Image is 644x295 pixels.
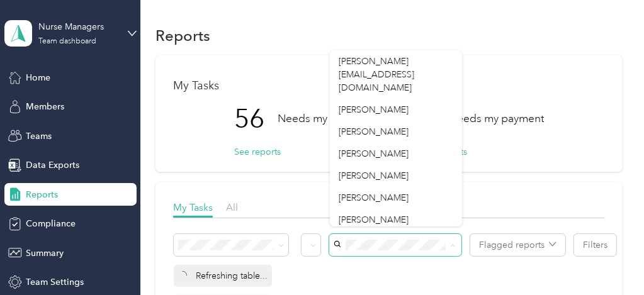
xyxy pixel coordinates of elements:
h1: Reports [155,29,210,42]
span: [PERSON_NAME] [339,148,409,159]
span: Reports [26,188,59,201]
span: [PERSON_NAME] [339,214,409,225]
span: Summary [26,247,64,260]
span: [PERSON_NAME] [339,192,409,203]
h1: My Tasks [173,79,604,92]
span: Members [26,100,65,113]
button: Flagged reports [470,234,565,256]
span: Compliance [26,217,76,230]
p: Needs my payment [449,111,544,126]
span: Team Settings [26,276,84,289]
span: Home [26,71,51,84]
span: Teams [26,130,52,143]
div: Team dashboard [38,38,96,45]
button: See reports [234,145,281,159]
iframe: Everlance-gr Chat Button Frame [573,225,644,295]
span: [PERSON_NAME] [339,170,409,181]
p: Needs my approval [278,111,373,126]
span: [PERSON_NAME][EMAIL_ADDRESS][DOMAIN_NAME] [339,56,414,93]
span: [PERSON_NAME] [339,126,409,137]
div: Refreshing table... [174,265,272,287]
span: Data Exports [26,159,80,172]
div: Nurse Managers [38,20,117,33]
span: All [226,201,238,213]
span: My Tasks [173,201,213,213]
span: [PERSON_NAME] [339,104,409,115]
p: 56 [234,92,278,145]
